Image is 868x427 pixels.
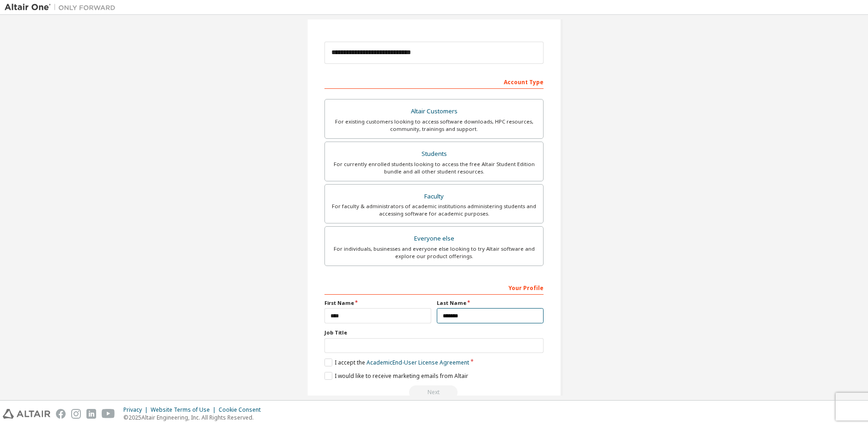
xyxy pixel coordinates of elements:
div: Account Type [324,74,544,89]
div: Students [330,148,538,161]
img: facebook.svg [56,409,66,419]
a: Academic End-User License Agreement [367,359,469,366]
div: Your Profile [324,280,544,295]
label: Last Name [437,299,544,307]
div: For faculty & administrators of academic institutions administering students and accessing softwa... [330,203,538,217]
div: Altair Customers [330,105,538,118]
img: linkedin.svg [86,409,96,419]
img: Altair One [5,3,120,12]
div: Read and acccept EULA to continue [324,385,544,399]
div: Privacy [123,406,151,414]
div: Website Terms of Use [151,406,219,414]
label: First Name [324,299,431,307]
label: Job Title [324,329,544,336]
img: altair_logo.svg [3,409,50,419]
label: I would like to receive marketing emails from Altair [324,372,468,380]
div: Everyone else [330,232,538,245]
div: Faculty [330,190,538,203]
label: I accept the [324,359,469,366]
p: © 2025 Altair Engineering, Inc. All Rights Reserved. [123,414,266,421]
img: instagram.svg [71,409,81,419]
div: For individuals, businesses and everyone else looking to try Altair software and explore our prod... [330,245,538,260]
img: youtube.svg [102,409,115,419]
div: For currently enrolled students looking to access the free Altair Student Edition bundle and all ... [330,161,538,175]
div: For existing customers looking to access software downloads, HPC resources, community, trainings ... [330,118,538,133]
div: Cookie Consent [219,406,266,414]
